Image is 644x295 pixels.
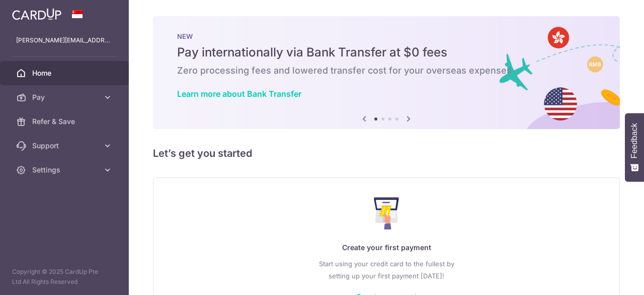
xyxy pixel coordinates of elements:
[630,123,639,158] span: Feedback
[32,92,99,102] span: Pay
[174,258,599,282] p: Start using your credit card to the fullest by setting up your first payment [DATE]!
[153,16,620,129] img: Bank transfer banner
[177,89,301,99] a: Learn more about Bank Transfer
[177,65,596,77] h6: Zero processing fees and lowered transfer cost for your overseas expenses
[177,44,596,61] h5: Pay internationally via Bank Transfer at $0 fees
[625,113,644,182] button: Feedback - Show survey
[16,35,113,45] p: [PERSON_NAME][EMAIL_ADDRESS][DOMAIN_NAME]
[153,145,620,161] h5: Let’s get you started
[12,8,61,20] img: CardUp
[174,242,599,254] p: Create your first payment
[32,68,99,78] span: Home
[177,32,596,40] p: NEW
[32,141,99,151] span: Support
[32,165,99,175] span: Settings
[32,116,99,127] span: Refer & Save
[374,197,399,229] img: Make Payment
